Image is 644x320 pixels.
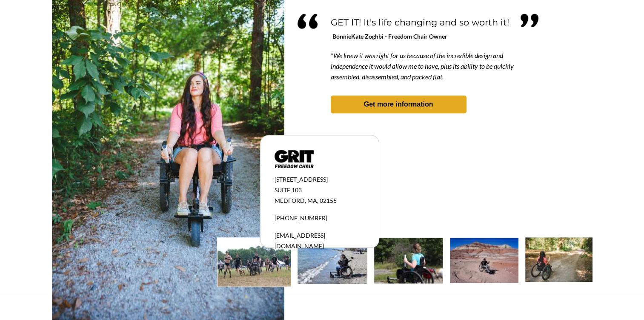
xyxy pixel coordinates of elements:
span: GET IT! It's life changing and so worth it! [331,17,509,28]
input: Get more information [30,205,103,221]
span: [PHONE_NUMBER] [275,214,327,222]
strong: Get more information [364,101,433,108]
span: SUITE 103 [275,186,302,194]
span: [EMAIL_ADDRESS][DOMAIN_NAME] [275,232,325,250]
span: "We knew it was right for us because of the incredible design and independence it would allow me ... [331,51,514,81]
a: Get more information [331,95,467,113]
span: MEDFORD, MA, 02155 [275,197,337,204]
span: BonnieKate Zoghbi - Freedom Chair Owner [332,33,447,40]
span: [STREET_ADDRESS] [275,176,328,183]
